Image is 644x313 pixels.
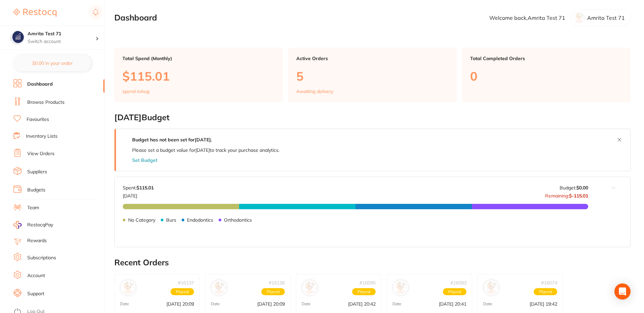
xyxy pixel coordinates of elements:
p: Burs [166,217,176,223]
a: Rewards [27,237,47,244]
a: Subscriptions [27,255,56,261]
p: Orthodontics [224,217,252,223]
a: Active Orders5Awaiting delivery [288,48,457,102]
p: spend in Aug [122,89,149,94]
strong: Budget has not been set for [DATE] . [132,137,212,143]
img: Henry Schein Halas [213,281,225,294]
a: Support [27,290,44,297]
p: Endodontics [187,217,213,223]
span: Placed [443,288,466,296]
strong: $0.00 [576,185,588,191]
p: Remaining: [545,190,588,198]
p: # 16137 [178,280,194,285]
p: [DATE] [123,190,154,198]
p: Spent: [123,185,154,190]
a: Total Spend (Monthly)$115.01spend inAug [114,48,283,102]
p: [DATE] 20:42 [348,301,376,307]
p: [DATE] 20:09 [166,301,194,307]
p: Date [120,302,129,306]
p: Switch account [28,38,96,45]
p: [DATE] 19:42 [530,301,557,307]
p: Welcome back, Amrita Test 71 [489,15,565,21]
a: Browse Products [27,99,65,106]
span: Placed [352,288,376,296]
h2: Dashboard [114,13,157,23]
p: Please set a budget value for [DATE] to track your purchase analytics. [132,147,279,153]
p: # 16093 [450,280,466,285]
a: Total Completed Orders0 [462,48,631,102]
a: Favourites [27,116,49,123]
p: Total Completed Orders [470,56,622,61]
a: Inventory Lists [26,133,58,140]
strong: $-115.01 [569,193,588,199]
p: # 16074 [541,280,557,285]
span: Placed [261,288,285,296]
p: Awaiting delivery [296,89,333,94]
img: Restocq Logo [13,9,56,17]
a: Dashboard [27,81,53,88]
h4: Amrita Test 71 [28,31,96,37]
a: RestocqPay [13,221,53,229]
img: Adam Dental [122,281,135,294]
a: Team [27,205,39,211]
a: Account [27,272,45,279]
p: # 16136 [269,280,285,285]
img: Henry Schein Halas [485,281,498,294]
p: No Category [128,217,155,223]
img: Amrita Test 71 [10,31,24,44]
a: View Orders [27,150,54,157]
p: Active Orders [296,56,449,61]
img: RestocqPay [13,221,22,229]
a: Restocq Logo [13,5,56,20]
p: $115.01 [122,69,275,83]
a: Budgets [27,187,45,193]
strong: $115.01 [137,185,154,191]
img: Henry Schein Halas [394,281,407,294]
p: 5 [296,69,449,83]
h2: [DATE] Budget [114,113,631,122]
div: Open Intercom Messenger [614,283,631,300]
p: Date [483,302,492,306]
img: Adam Dental [303,281,316,294]
span: Placed [534,288,557,296]
button: Set Budget [132,158,157,163]
p: [DATE] 20:41 [439,301,466,307]
h2: Recent Orders [114,258,631,267]
p: Budget: [560,185,588,190]
p: Total Spend (Monthly) [122,56,275,61]
p: 0 [470,69,622,83]
p: Date [392,302,402,306]
p: Amrita Test 71 [587,15,625,21]
button: $0.00 in your order [13,55,91,71]
span: Placed [171,288,194,296]
p: Date [211,302,220,306]
p: [DATE] 20:09 [257,301,285,307]
a: Suppliers [27,169,47,175]
p: # 16095 [359,280,376,285]
p: Date [302,302,311,306]
span: RestocqPay [27,222,53,228]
